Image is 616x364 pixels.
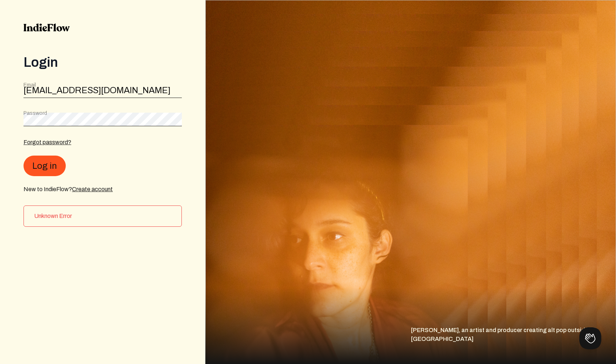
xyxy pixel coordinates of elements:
label: Email [24,81,36,89]
label: Password [24,110,47,117]
a: Create account [72,186,113,192]
img: indieflow-logo-black.svg [24,23,70,32]
iframe: Toggle Customer Support [579,327,601,349]
div: [PERSON_NAME], an artist and producer creating alt pop outside of [GEOGRAPHIC_DATA] [411,326,616,364]
div: Login [24,55,182,70]
button: Log in [24,156,66,176]
a: Forgot password? [24,139,71,145]
div: New to IndieFlow? [24,185,182,194]
h3: Unknown Error [34,212,176,221]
